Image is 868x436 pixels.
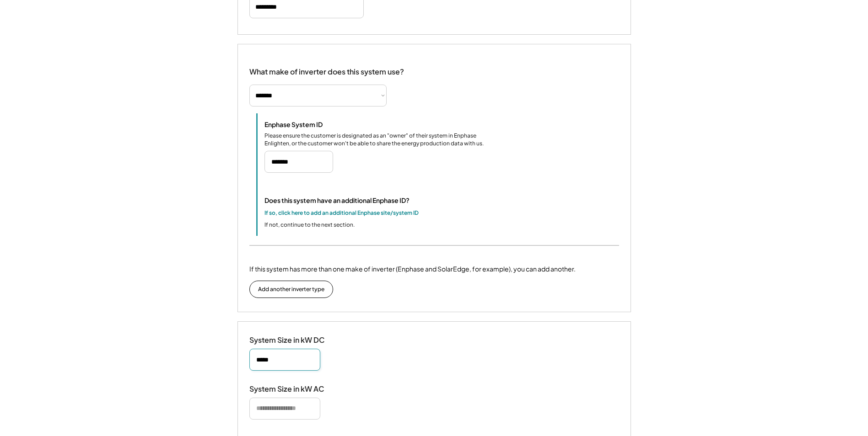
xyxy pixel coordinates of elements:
[249,335,341,345] div: System Size in kW DC
[249,384,341,394] div: System Size in kW AC
[264,120,356,128] div: Enphase System ID
[249,264,576,274] div: If this system has more than one make of inverter (Enphase and SolarEdge, for example), you can a...
[264,196,410,205] div: Does this system have an additional Enphase ID?
[264,209,419,217] div: If so, click here to add an additional Enphase site/system ID
[249,281,333,298] button: Add another inverter type
[264,221,355,229] div: If not, continue to the next section.
[264,132,493,148] div: Please ensure the customer is designated as an "owner" of their system in Enphase Enlighten, or t...
[249,58,404,79] div: What make of inverter does this system use?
